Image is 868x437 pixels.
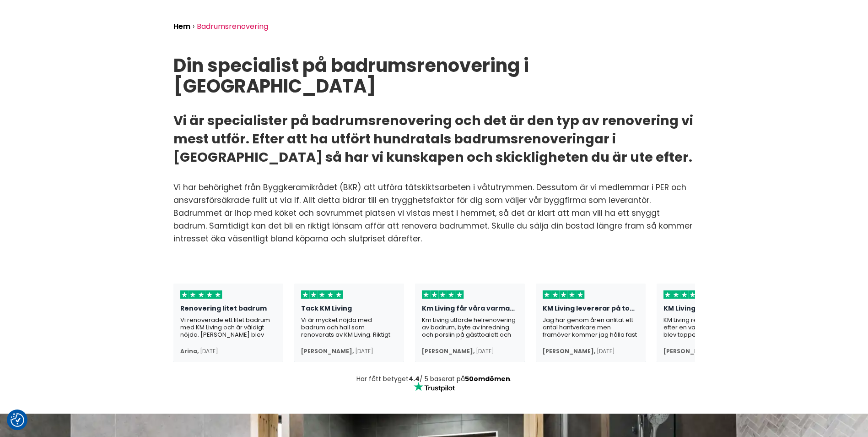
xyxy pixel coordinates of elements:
[173,181,695,245] p: Vi har behörighet från Byggkeramikrådet (BKR) att utföra tätskiktsarbeten i våtutrymmen. Dessutom...
[465,374,510,383] a: 50omdömen
[200,348,218,355] div: [DATE]
[301,317,397,339] div: Vi är mycket nöjda med badrum och hall som renoverats av KM Living. Riktigt duktiga och trevliga ...
[465,374,510,383] strong: 50 omdömen
[422,317,518,339] div: Km Living utförde helrenovering av badrum, byte av inredning och porslin på gästtoalett och platt...
[663,305,760,317] div: KM Living renoverade vårt kök efter en…
[180,317,276,339] div: Vi renoverade ett litet badrum med KM Living och är väldigt nöjda. [PERSON_NAME] blev väldigt sny...
[197,20,270,33] li: Badrumsrenovering
[543,317,639,339] div: Jag har genom åren anlitat ett antal hantverkare men framöver kommer jag hålla fast vid KM Living...
[597,348,615,355] div: [DATE]
[11,413,24,427] img: Revisit consent button
[422,305,518,317] div: Km Living får våra varmaste rekommendationer
[173,376,695,382] div: Har fått betyget / 5 baserat på .
[476,348,494,355] div: [DATE]
[422,348,474,355] div: [PERSON_NAME] ,
[355,348,373,355] div: [DATE]
[173,55,695,97] h1: Din specialist på badrumsrenovering i [GEOGRAPHIC_DATA]
[11,413,24,427] button: Samtyckesinställningar
[414,382,455,392] img: Trustpilot
[301,305,397,317] div: Tack KM Living
[173,111,695,166] h2: Vi är specialister på badrumsrenovering och det är den typ av renovering vi mest utför. Efter att...
[301,348,354,355] div: [PERSON_NAME] ,
[663,317,760,339] div: KM Living renoverade vårt kök efter en vattenläcka. Resultatet blev toppen och alla hantverkare v...
[173,21,190,32] a: Hem
[193,20,197,33] li: ›
[663,348,716,355] div: [PERSON_NAME] ,
[409,374,420,383] strong: 4.4
[543,348,595,355] div: [PERSON_NAME] ,
[180,348,199,355] div: Arina ,
[180,305,276,317] div: Renovering litet badrum
[543,305,639,317] div: KM Living levererar på topp!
